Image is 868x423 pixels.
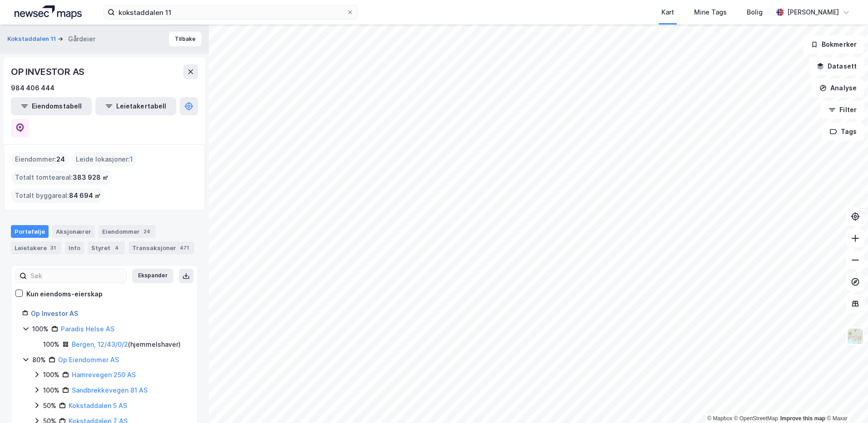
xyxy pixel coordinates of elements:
[169,32,202,46] button: Tilbake
[809,57,864,75] button: Datasett
[32,354,46,365] div: 80%
[132,269,173,283] button: Ekspander
[128,241,194,254] div: Transaksjoner
[11,241,61,254] div: Leietakere
[26,289,103,300] div: Kun eiendoms-eierskap
[780,415,825,422] a: Improve this map
[72,340,128,348] a: Bergen, 12/43/0/2
[823,379,868,423] iframe: Chat Widget
[661,7,674,18] div: Kart
[747,7,763,18] div: Bolig
[11,83,54,93] div: 984 406 444
[178,243,191,252] div: 471
[65,241,84,254] div: Info
[69,402,127,409] a: Kokstaddalen 5 AS
[803,35,864,54] button: Bokmerker
[73,172,108,183] span: 383 928 ㎡
[72,386,148,394] a: Sandbrekkevegen 81 AS
[11,188,104,203] div: Totalt byggareal :
[31,310,78,317] a: Op Investor AS
[43,339,59,350] div: 100%
[56,154,65,165] span: 24
[821,101,864,119] button: Filter
[72,339,181,350] div: ( hjemmelshaver )
[88,241,125,254] div: Styret
[11,225,49,238] div: Portefølje
[130,154,133,165] span: 1
[734,415,778,422] a: OpenStreetMap
[69,190,101,201] span: 84 694 ㎡
[847,328,864,345] img: Z
[99,225,156,238] div: Eiendommer
[812,79,864,97] button: Analyse
[27,269,126,283] input: Søk
[72,371,136,379] a: Hamrevegen 250 AS
[32,324,49,334] div: 100%
[823,379,868,423] div: Kontrollprogram for chat
[142,227,152,236] div: 24
[7,34,58,44] button: Kokstaddalen 11
[787,7,839,18] div: [PERSON_NAME]
[11,64,86,79] div: OP INVESTOR AS
[49,243,58,252] div: 31
[61,325,114,333] a: Paradis Helse AS
[115,5,346,19] input: Søk på adresse, matrikkel, gårdeiere, leietakere eller personer
[43,385,59,396] div: 100%
[72,152,137,167] div: Leide lokasjoner :
[58,356,119,364] a: Op Eiendommer AS
[694,7,727,18] div: Mine Tags
[112,243,121,252] div: 4
[68,34,95,44] div: Gårdeier
[11,152,69,167] div: Eiendommer :
[95,97,176,115] button: Leietakertabell
[43,369,59,380] div: 100%
[822,123,864,141] button: Tags
[43,400,56,411] div: 50%
[52,225,95,238] div: Aksjonærer
[11,97,92,115] button: Eiendomstabell
[15,5,82,19] img: logo.a4113a55bc3d86da70a041830d287a7e.svg
[11,170,112,185] div: Totalt tomteareal :
[707,415,732,422] a: Mapbox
